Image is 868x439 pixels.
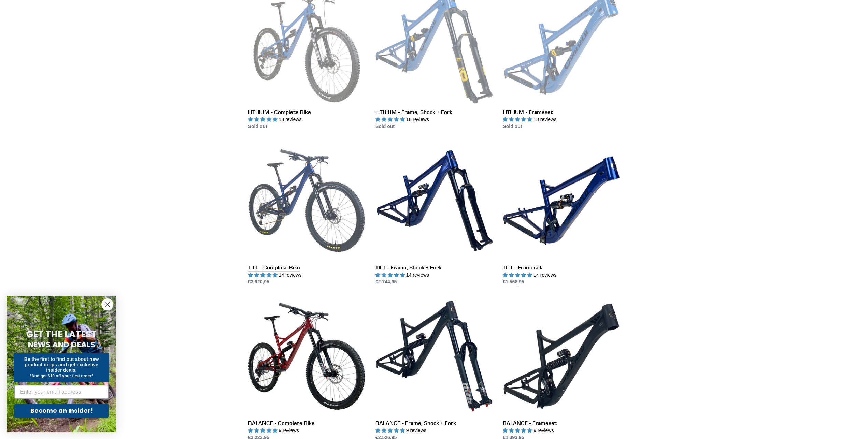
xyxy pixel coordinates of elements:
[14,404,109,418] button: Become an Insider!
[26,328,97,340] span: GET THE LATEST
[14,385,109,399] input: Enter your email address
[101,298,113,310] button: Close dialog
[28,339,95,350] span: NEWS AND DEALS
[24,356,99,373] span: Be the first to find out about new product drops and get exclusive insider deals.
[30,374,93,378] span: *And get $10 off your first order*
